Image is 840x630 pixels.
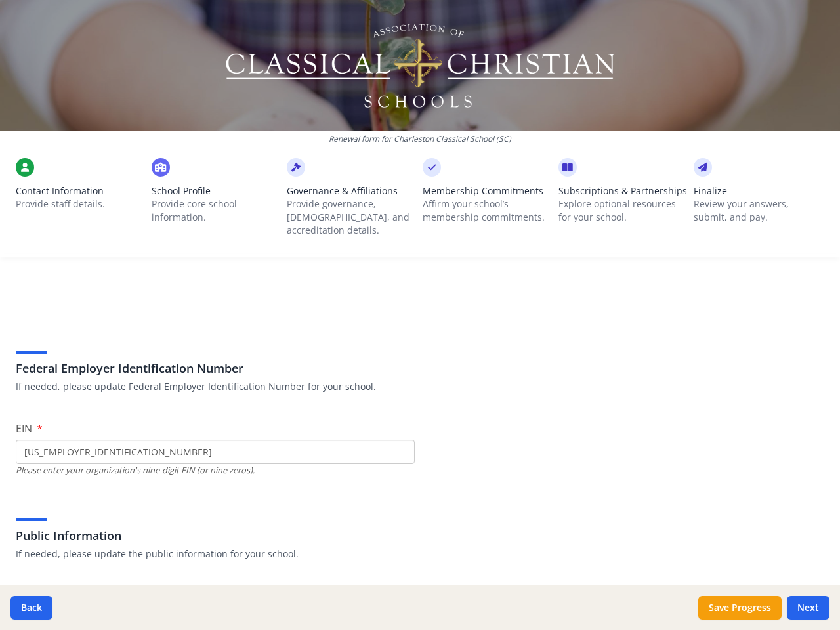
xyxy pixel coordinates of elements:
[423,184,553,198] span: Membership Commitments
[16,464,415,476] div: Please enter your organization's nine-digit EIN (or nine zeros).
[694,184,824,198] span: Finalize
[558,184,689,198] span: Subscriptions & Partnerships
[694,198,824,224] p: Review your answers, submit, and pay.
[698,596,782,619] button: Save Progress
[152,184,282,198] span: School Profile
[16,198,146,211] p: Provide staff details.
[423,198,553,224] p: Affirm your school’s membership commitments.
[787,596,829,619] button: Next
[16,359,824,377] h3: Federal Employer Identification Number
[16,380,824,393] p: If needed, please update Federal Employer Identification Number for your school.
[224,20,617,112] img: Logo
[16,526,824,545] h3: Public Information
[287,198,417,237] p: Provide governance, [DEMOGRAPHIC_DATA], and accreditation details.
[558,198,689,224] p: Explore optional resources for your school.
[287,184,417,198] span: Governance & Affiliations
[10,596,52,619] button: Back
[16,547,824,560] p: If needed, please update the public information for your school.
[16,421,32,436] span: EIN
[152,198,282,224] p: Provide core school information.
[16,184,146,198] span: Contact Information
